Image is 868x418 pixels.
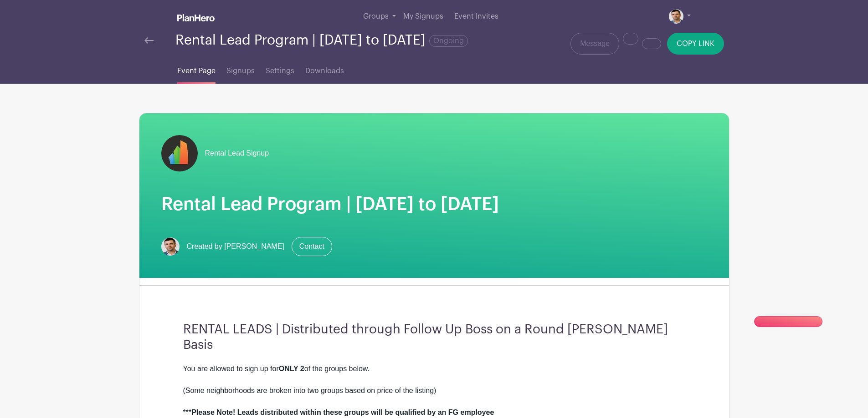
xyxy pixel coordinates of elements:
[292,237,332,256] a: Contact
[429,35,468,47] span: Ongoing
[161,135,198,171] img: fulton-grace-logo.jpeg
[266,65,294,76] span: Settings
[187,241,284,252] span: Created by [PERSON_NAME]
[177,65,216,76] span: Event Page
[144,37,154,44] img: back-arrow-29a5d9b10d5bd6ae65dc969a981735edf675c4d7a1fe02e03b50dbd4ba3cdb55.svg
[177,55,216,84] a: Event Page
[570,33,619,55] a: Message
[305,55,344,84] a: Downloads
[305,65,344,76] span: Downloads
[161,193,707,215] h1: Rental Lead Program | [DATE] to [DATE]
[667,33,724,55] button: COPY LINK
[363,13,389,20] span: Groups
[226,65,255,76] span: Signups
[279,365,304,373] strong: ONLY 2
[403,13,443,20] span: My Signups
[191,408,494,416] strong: Please Note! Leads distributed within these groups will be qualified by an FG employee
[161,237,180,256] img: Screen%20Shot%202023-02-21%20at%2010.54.51%20AM.png
[183,385,685,396] div: (Some neighborhoods are broken into two groups based on price of the listing)
[580,38,610,49] span: Message
[175,33,468,48] div: Rental Lead Program | [DATE] to [DATE]
[205,148,269,159] span: Rental Lead Signup
[669,9,683,24] img: Screen%20Shot%202023-02-21%20at%2010.54.51%20AM.png
[677,40,714,47] span: COPY LINK
[226,55,255,84] a: Signups
[177,14,215,21] img: logo_white-6c42ec7e38ccf1d336a20a19083b03d10ae64f83f12c07503d8b9e83406b4c7d.svg
[183,363,685,374] div: You are allowed to sign up for of the groups below.
[266,55,294,84] a: Settings
[183,322,685,353] h3: RENTAL LEADS | Distributed through Follow Up Boss on a Round [PERSON_NAME] Basis
[454,13,498,20] span: Event Invites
